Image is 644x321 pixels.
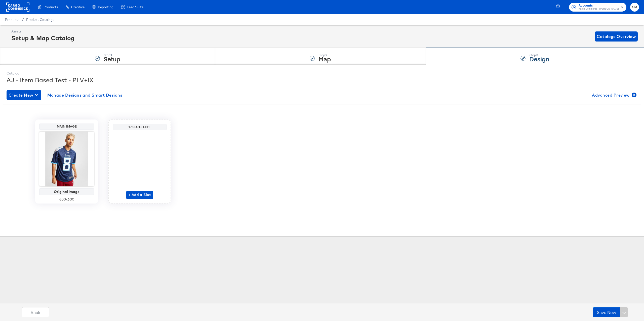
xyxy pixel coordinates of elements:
[7,76,637,84] div: AJ - Item Based Test - PLV+IX
[569,3,626,12] button: AccountsKargo Commerce - [PERSON_NAME]
[630,3,639,12] button: SM
[529,53,549,57] div: Step: 3
[44,5,58,9] span: Products
[590,90,637,100] button: Advanced Preview
[593,307,620,317] button: Save Now
[45,90,125,100] button: Manage Designs and Smart Designs
[579,7,619,11] span: Kargo Commerce - [PERSON_NAME]
[71,5,85,9] span: Creative
[11,29,74,34] div: Assets
[104,53,120,57] div: Step: 1
[7,71,637,76] div: Catalog
[9,92,39,99] span: Create New
[529,55,549,63] strong: Design
[592,92,635,99] span: Advanced Preview
[318,55,331,63] strong: Map
[41,190,93,194] div: Original Image
[98,5,113,9] span: Reporting
[19,18,26,22] span: /
[47,92,123,99] span: Manage Designs and Smart Designs
[579,3,619,8] span: Accounts
[5,18,19,22] span: Products
[22,307,49,317] button: Back
[632,4,637,10] span: SM
[26,18,54,22] a: Product Catalogs
[128,192,151,198] span: + Add a Slot
[127,5,143,9] span: Feed Suite
[126,191,153,199] button: + Add a Slot
[595,31,638,42] button: Catalogs Overview
[39,197,94,202] div: 600 x 600
[318,53,331,57] div: Step: 2
[114,125,165,129] div: 19 Slots Left
[7,90,41,100] button: Create New
[597,33,636,40] span: Catalogs Overview
[104,55,120,63] strong: Setup
[11,34,74,42] div: Setup & Map Catalog
[41,125,93,129] div: Main Image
